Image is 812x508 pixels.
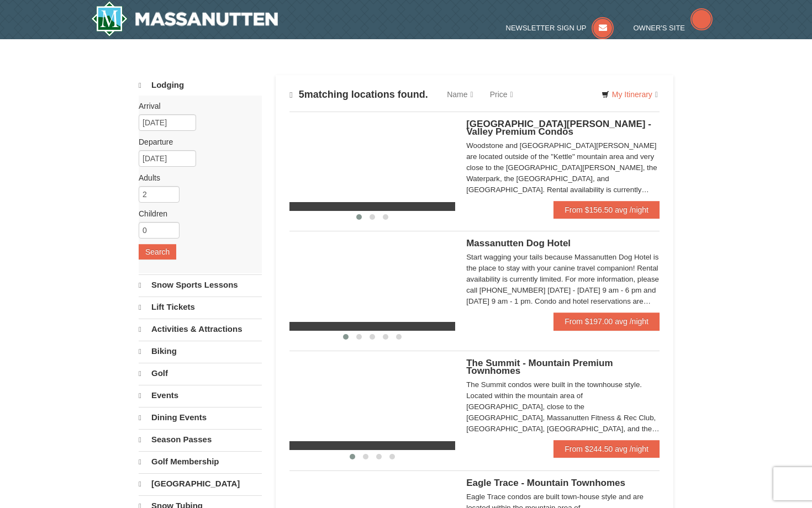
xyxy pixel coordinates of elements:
[482,83,521,105] a: Price
[466,379,660,435] div: The Summit condos were built in the townhouse style. Located within the mountain area of [GEOGRAP...
[139,297,262,317] a: Lift Tickets
[506,24,614,32] a: Newsletter Sign Up
[139,136,254,147] label: Departure
[634,24,686,32] span: Owner's Site
[466,358,613,376] span: The Summit - Mountain Premium Townhomes
[139,341,262,362] a: Biking
[139,244,176,260] button: Search
[139,363,262,384] a: Golf
[139,208,254,219] label: Children
[439,83,481,105] a: Name
[466,252,660,307] div: Start wagging your tails because Massanutten Dog Hotel is the place to stay with your canine trav...
[634,24,713,32] a: Owner's Site
[466,140,660,195] div: Woodstone and [GEOGRAPHIC_DATA][PERSON_NAME] are located outside of the "Kettle" mountain area an...
[466,238,571,248] span: Massanutten Dog Hotel
[139,429,262,450] a: Season Passes
[594,86,665,103] a: My Itinerary
[91,1,278,36] a: Massanutten Resort
[139,274,262,295] a: Snow Sports Lessons
[139,385,262,406] a: Events
[466,119,651,137] span: [GEOGRAPHIC_DATA][PERSON_NAME] - Valley Premium Condos
[139,473,262,494] a: [GEOGRAPHIC_DATA]
[91,1,278,36] img: Massanutten Resort Logo
[139,319,262,340] a: Activities & Attractions
[466,478,625,488] span: Eagle Trace - Mountain Townhomes
[139,75,262,96] a: Lodging
[139,100,254,112] label: Arrival
[139,451,262,472] a: Golf Membership
[553,201,660,219] a: From $156.50 avg /night
[553,313,660,330] a: From $197.00 avg /night
[139,407,262,428] a: Dining Events
[506,24,587,32] span: Newsletter Sign Up
[139,172,254,183] label: Adults
[553,440,660,458] a: From $244.50 avg /night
